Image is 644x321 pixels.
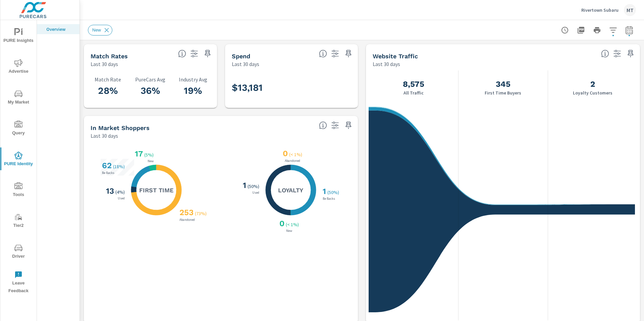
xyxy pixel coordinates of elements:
p: ( 50% ) [327,189,340,195]
p: Overview [46,26,74,33]
h3: 1 [241,181,246,190]
span: Query [2,121,35,137]
h3: 0 [281,149,288,158]
h3: 19% [176,85,210,97]
h5: Website Traffic [373,53,418,60]
span: My Market [2,90,35,106]
p: Be Backs [101,171,116,175]
h3: 62 [101,161,112,170]
p: Abandoned [283,159,302,163]
span: Tier2 [2,213,35,230]
p: ( 5% ) [144,152,155,158]
span: Driver [2,244,35,260]
h3: 17 [133,149,143,158]
span: Save this to your personalized report [343,48,354,59]
div: New [88,25,112,36]
span: PURE Identity [2,151,35,168]
span: All traffic is the data we start with. It’s unique personas over a 30-day period. We don’t consid... [601,50,609,58]
h5: Spend [232,53,250,60]
span: Leave Feedback [2,271,35,295]
span: Total PureCars DigAdSpend. Data sourced directly from the Ad Platforms. Non-Purecars DigAd client... [319,50,327,58]
button: Print Report [590,23,604,37]
p: Abandoned [178,218,196,221]
p: Last 30 days [91,132,118,140]
div: Overview [37,24,79,34]
h3: 36% [133,85,168,97]
p: ( 18% ) [113,164,126,170]
p: Last 30 days [91,60,118,68]
h5: Match Rates [91,53,128,60]
p: PureCars Avg [133,76,168,82]
p: ( 73% ) [195,210,208,216]
p: Match Rate [91,76,125,82]
h5: In Market Shoppers [91,124,150,131]
div: nav menu [0,20,37,298]
p: ( 50% ) [248,183,261,189]
p: ( 4% ) [115,189,126,195]
p: ( < 1% ) [286,221,300,228]
span: Save this to your personalized report [625,48,636,59]
h3: $13,181 [232,82,263,93]
h3: 28% [91,85,125,97]
h3: 13 [105,186,114,196]
p: New [146,159,155,163]
button: Apply Filters [606,23,620,37]
p: Used [251,191,261,194]
div: MT [624,4,636,16]
span: Save this to your personalized report [343,120,354,131]
h3: 253 [178,208,194,217]
span: PURE Insights [2,28,35,45]
p: Last 30 days [232,60,259,68]
span: Match rate: % of Identifiable Traffic. Pure Identity avg: Avg match rate of all PURE Identity cus... [178,50,186,58]
p: Industry Avg [176,76,210,82]
span: Loyalty: Matched has purchased from the dealership before and has exhibited a preference through ... [319,121,327,129]
button: "Export Report to PDF" [574,23,588,37]
h5: Loyalty [278,186,303,194]
span: New [88,27,105,33]
p: New [285,229,293,233]
p: Be Backs [321,197,336,200]
p: Rivertown Subaru [581,7,619,13]
h5: First Time [139,186,173,194]
h3: 1 [321,187,326,196]
span: Tools [2,182,35,199]
h3: 0 [278,219,284,228]
span: Save this to your personalized report [202,48,213,59]
p: ( < 1% ) [289,151,304,157]
p: Used [116,197,126,200]
button: Select Date Range [623,23,636,37]
p: Last 30 days [373,60,400,68]
span: Advertise [2,59,35,75]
